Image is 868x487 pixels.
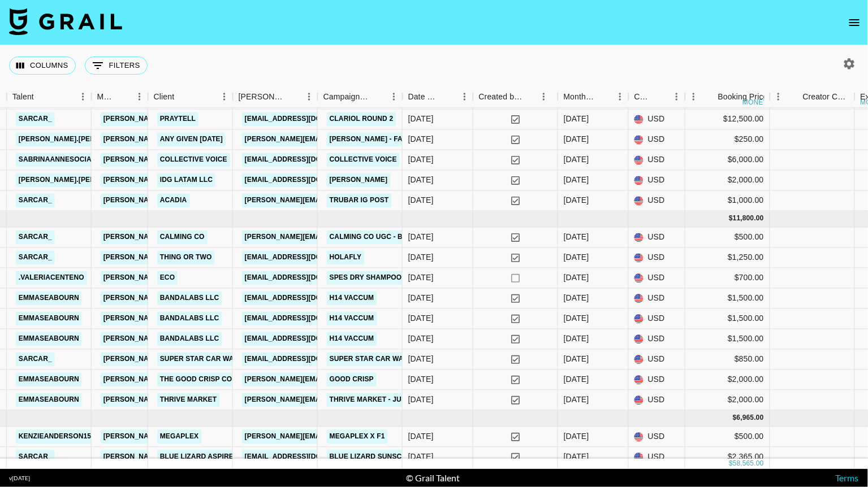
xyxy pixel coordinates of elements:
[787,89,803,105] button: Sort
[564,232,589,243] div: Jun '25
[702,89,718,105] button: Sort
[843,11,866,34] button: open drawer
[327,430,388,444] a: Megaplex x F1
[101,153,285,167] a: [PERSON_NAME][EMAIL_ADDRESS][DOMAIN_NAME]
[634,86,653,108] div: Currency
[327,153,400,167] a: Collective Voice
[92,86,148,108] div: Manager
[7,86,92,108] div: Talent
[157,292,222,306] a: Bandalabs LLC
[157,332,222,346] a: Bandalabs LLC
[564,431,589,442] div: Jul '25
[157,112,198,127] a: Praytell
[685,88,702,105] button: Menu
[629,130,685,150] div: USD
[9,56,76,75] button: Select columns
[327,112,396,127] a: Clariol Round 2
[742,99,768,106] div: money
[327,231,427,245] a: Calming Co UGC - B-roll
[403,86,473,108] div: Date Created
[157,133,226,147] a: Any given [DATE]
[242,231,426,245] a: [PERSON_NAME][EMAIL_ADDRESS][DOMAIN_NAME]
[408,154,434,166] div: 5/7/2025
[115,89,131,105] button: Sort
[101,173,285,188] a: [PERSON_NAME][EMAIL_ADDRESS][DOMAIN_NAME]
[629,309,685,329] div: USD
[242,173,369,188] a: [EMAIL_ADDRESS][DOMAIN_NAME]
[629,390,685,411] div: USD
[16,271,87,285] a: .valeriacenteno
[242,112,369,127] a: [EMAIL_ADDRESS][DOMAIN_NAME]
[564,394,589,406] div: Jun '25
[564,134,589,145] div: May '25
[157,251,215,265] a: Thing Or Two
[564,451,589,463] div: Jul '25
[729,459,733,468] div: $
[16,430,94,444] a: kenzieanderson15
[301,88,318,105] button: Menu
[101,332,285,346] a: [PERSON_NAME][EMAIL_ADDRESS][DOMAIN_NAME]
[406,472,460,484] div: © Grail Talent
[629,329,685,350] div: USD
[685,268,770,289] div: $700.00
[157,430,202,444] a: Megaplex
[668,88,685,105] button: Menu
[327,292,377,306] a: H14 Vaccum
[157,373,277,387] a: The Good Crisp Company, Inc.
[242,332,369,346] a: [EMAIL_ADDRESS][DOMAIN_NAME]
[629,86,685,108] div: Currency
[327,173,391,188] a: [PERSON_NAME]
[101,133,285,147] a: [PERSON_NAME][EMAIL_ADDRESS][DOMAIN_NAME]
[685,191,770,211] div: $1,000.00
[157,194,190,208] a: Acadia
[441,89,456,105] button: Sort
[148,86,233,108] div: Client
[327,450,424,464] a: Blue Lizard Sunscreen
[629,370,685,390] div: USD
[16,393,82,407] a: emmaseabourn
[157,231,208,245] a: Calming Co
[408,272,434,284] div: 6/11/2025
[685,150,770,171] div: $6,000.00
[157,393,220,407] a: Thrive Market
[101,430,285,444] a: [PERSON_NAME][EMAIL_ADDRESS][DOMAIN_NAME]
[216,88,233,105] button: Menu
[242,251,369,265] a: [EMAIL_ADDRESS][DOMAIN_NAME]
[408,394,434,406] div: 6/16/2025
[629,110,685,130] div: USD
[456,88,473,105] button: Menu
[101,373,285,387] a: [PERSON_NAME][EMAIL_ADDRESS][DOMAIN_NAME]
[101,194,285,208] a: [PERSON_NAME][EMAIL_ADDRESS][DOMAIN_NAME]
[85,56,148,75] button: Show filters
[596,89,612,105] button: Sort
[239,86,285,108] div: [PERSON_NAME]
[318,86,403,108] div: Campaign (Type)
[564,272,589,284] div: Jun '25
[685,329,770,350] div: $1,500.00
[408,195,434,206] div: 5/12/2025
[629,150,685,171] div: USD
[564,86,596,108] div: Month Due
[629,191,685,211] div: USD
[101,292,285,306] a: [PERSON_NAME][EMAIL_ADDRESS][DOMAIN_NAME]
[408,333,434,345] div: 6/3/2025
[836,472,859,483] a: Terms
[16,153,103,167] a: sabrinaannesocials
[157,271,178,285] a: Eco
[564,175,589,186] div: May '25
[16,173,140,188] a: [PERSON_NAME].[PERSON_NAME]
[629,171,685,191] div: USD
[16,332,82,346] a: emmaseabourn
[327,312,377,326] a: H14 Vaccum
[564,293,589,304] div: Jun '25
[685,447,770,468] div: $2,365.00
[157,153,230,167] a: Collective Voice
[285,89,301,105] button: Sort
[242,133,426,147] a: [PERSON_NAME][EMAIL_ADDRESS][DOMAIN_NAME]
[233,86,318,108] div: Booker
[564,195,589,206] div: May '25
[408,252,434,263] div: 5/12/2025
[242,271,369,285] a: [EMAIL_ADDRESS][DOMAIN_NAME]
[323,86,370,108] div: Campaign (Type)
[327,251,365,265] a: Holafly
